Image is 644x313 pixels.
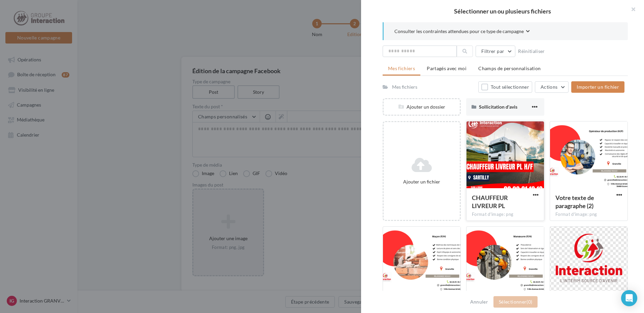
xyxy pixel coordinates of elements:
[526,299,532,305] span: (0)
[386,178,457,185] div: Ajouter un fichier
[394,28,530,36] button: Consulter les contraintes attendues pour ce type de campagne
[468,298,491,306] button: Annuler
[388,65,415,71] span: Mes fichiers
[372,8,633,14] h2: Sélectionner un ou plusieurs fichiers
[515,47,548,55] button: Réinitialiser
[394,28,524,35] span: Consulter les contraintes attendues pour ce type de campagne
[384,104,460,110] div: Ajouter un dossier
[392,84,417,90] div: Mes fichiers
[476,46,515,57] button: Filtrer par
[535,81,569,93] button: Actions
[478,65,541,71] span: Champs de personnalisation
[555,211,622,218] div: Format d'image: png
[472,211,539,218] div: Format d'image: png
[479,104,517,110] span: Sollicitation d'avis
[621,290,637,306] div: Open Intercom Messenger
[577,84,619,90] span: Importer un fichier
[541,84,557,90] span: Actions
[555,194,594,209] span: Votre texte de paragraphe (2)
[472,194,508,209] span: CHAUFFEUR LIVREUR PL
[478,81,532,93] button: Tout sélectionner
[427,65,466,71] span: Partagés avec moi
[493,296,538,308] button: Sélectionner(0)
[571,81,624,93] button: Importer un fichier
